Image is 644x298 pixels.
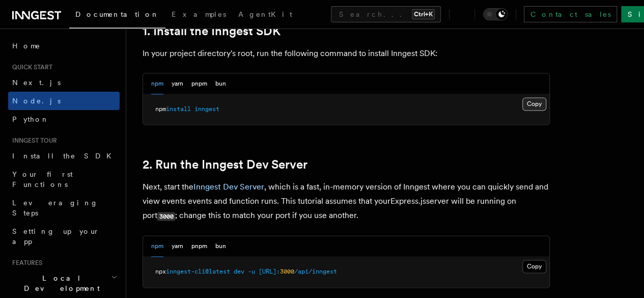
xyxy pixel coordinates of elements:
[524,6,617,22] a: Contact sales
[412,9,435,19] kbd: Ctrl+K
[234,268,244,275] span: dev
[143,24,281,38] a: 1. Install the Inngest SDK
[157,212,175,221] code: 3000
[12,97,61,105] span: Node.js
[12,227,100,246] span: Setting up your app
[191,236,207,257] button: pnpm
[12,115,49,123] span: Python
[12,78,61,87] span: Next.js
[522,97,546,111] button: Copy
[483,8,508,20] button: Toggle dark mode
[215,73,226,94] button: bun
[238,10,292,18] span: AgentKit
[8,147,120,165] a: Install the SDK
[8,259,42,267] span: Features
[172,73,183,94] button: yarn
[166,105,191,113] span: install
[8,222,120,251] a: Setting up your app
[191,73,207,94] button: pnpm
[259,268,280,275] span: [URL]:
[12,152,118,160] span: Install the SDK
[8,165,120,194] a: Your first Functions
[8,92,120,110] a: Node.js
[12,170,73,188] span: Your first Functions
[280,268,294,275] span: 3000
[8,73,120,92] a: Next.js
[75,10,159,18] span: Documentation
[294,268,337,275] span: /api/inngest
[8,269,120,297] button: Local Development
[193,182,264,192] a: Inngest Dev Server
[166,268,230,275] span: inngest-cli@latest
[8,273,111,293] span: Local Development
[165,3,232,28] a: Examples
[172,10,226,18] span: Examples
[522,260,546,273] button: Copy
[155,105,166,113] span: npm
[155,268,166,275] span: npx
[151,236,163,257] button: npm
[8,63,52,71] span: Quick start
[151,73,163,94] button: npm
[12,41,41,51] span: Home
[331,6,441,22] button: Search...Ctrl+K
[8,137,57,145] span: Inngest tour
[215,236,226,257] button: bun
[143,46,550,61] p: In your project directory's root, run the following command to install Inngest SDK:
[8,194,120,222] a: Leveraging Steps
[143,157,307,172] a: 2. Run the Inngest Dev Server
[248,268,255,275] span: -u
[232,3,298,28] a: AgentKit
[8,110,120,128] a: Python
[143,180,550,223] p: Next, start the , which is a fast, in-memory version of Inngest where you can quickly send and vi...
[172,236,183,257] button: yarn
[12,199,98,217] span: Leveraging Steps
[69,3,165,29] a: Documentation
[194,105,219,113] span: inngest
[8,37,120,55] a: Home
